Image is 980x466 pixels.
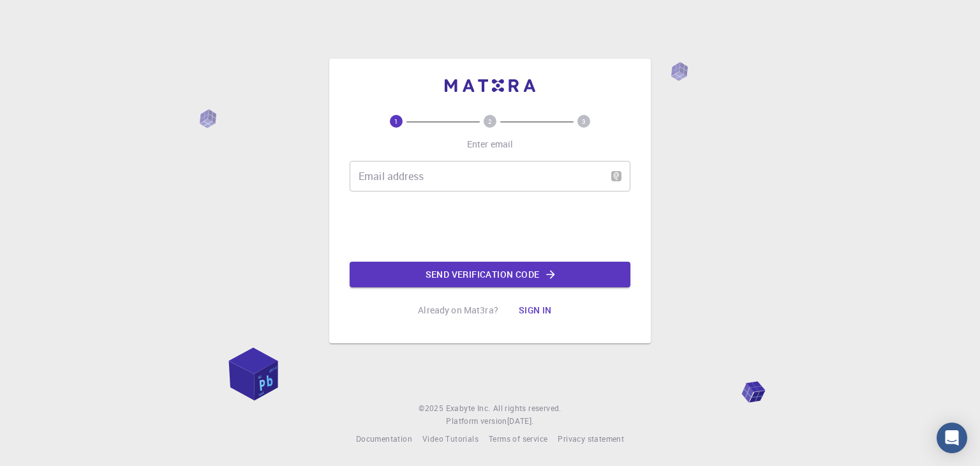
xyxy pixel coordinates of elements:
[446,415,507,428] span: Platform version
[489,433,547,446] a: Terms of service
[418,304,498,317] p: Already on Mat3ra?
[509,297,562,323] button: Sign in
[582,117,586,126] text: 3
[419,402,445,415] span: © 2025
[937,423,967,453] div: Open Intercom Messenger
[507,416,534,426] span: [DATE] .
[489,433,547,444] span: Terms of service
[422,433,479,444] span: Video Tutorials
[558,433,624,446] a: Privacy statement
[356,433,412,444] span: Documentation
[394,117,398,126] text: 1
[393,202,587,252] iframe: reCAPTCHA
[488,117,492,126] text: 2
[507,415,534,428] a: [DATE].
[467,138,514,151] p: Enter email
[350,262,630,287] button: Send verification code
[493,402,561,415] span: All rights reserved.
[422,433,479,446] a: Video Tutorials
[446,402,491,415] a: Exabyte Inc.
[446,403,491,413] span: Exabyte Inc.
[356,433,412,446] a: Documentation
[558,433,624,444] span: Privacy statement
